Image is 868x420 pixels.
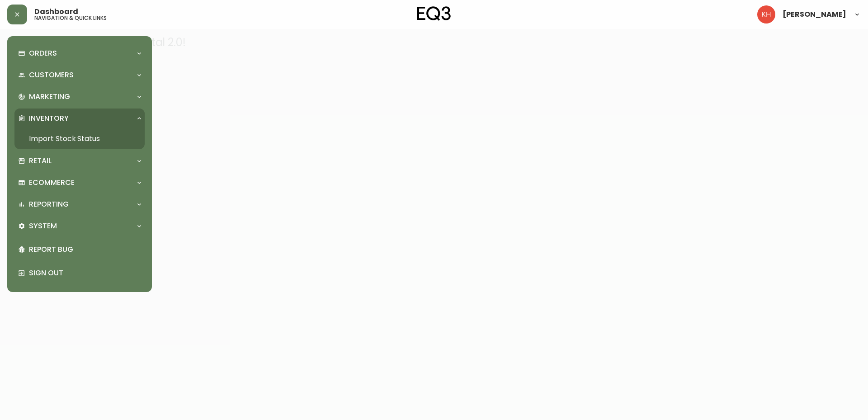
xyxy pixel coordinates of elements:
div: System [14,216,145,236]
p: Orders [29,48,57,58]
h5: navigation & quick links [34,15,107,21]
div: Ecommerce [14,173,145,193]
img: logo [417,6,451,21]
p: Inventory [29,113,69,123]
a: Import Stock Status [14,128,145,149]
p: Reporting [29,199,69,209]
p: Report Bug [29,245,141,255]
p: System [29,221,57,231]
p: Sign Out [29,268,141,278]
div: Retail [14,151,145,171]
span: [PERSON_NAME] [783,11,846,18]
div: Sign Out [14,261,145,285]
div: Customers [14,65,145,85]
div: Marketing [14,87,145,107]
div: Report Bug [14,238,145,261]
div: Orders [14,43,145,63]
p: Retail [29,156,52,166]
img: 5c65872b6aec8321f9f614f508141662 [757,5,775,24]
p: Customers [29,70,74,80]
div: Reporting [14,194,145,214]
p: Ecommerce [29,178,75,188]
div: Inventory [14,109,145,128]
span: Dashboard [34,8,78,15]
p: Marketing [29,92,70,102]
